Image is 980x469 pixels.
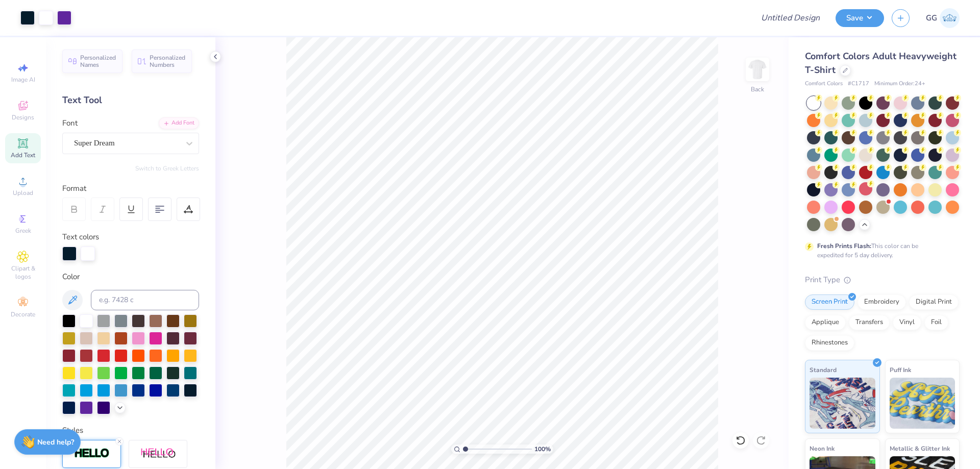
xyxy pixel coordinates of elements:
span: Personalized Names [80,54,116,68]
div: Vinyl [893,315,921,330]
img: Shadow [140,448,176,460]
div: Foil [924,315,948,330]
input: e.g. 7428 c [91,290,199,310]
div: Add Font [159,117,199,129]
div: Print Type [805,274,960,286]
span: Designs [12,113,34,121]
strong: Fresh Prints Flash: [817,242,871,250]
span: Upload [13,189,33,197]
img: Standard [810,378,875,429]
div: This color can be expedited for 5 day delivery. [817,241,943,260]
div: Embroidery [857,294,906,310]
div: Screen Print [805,294,854,310]
input: Untitled Design [753,8,828,28]
span: Minimum Order: 24 + [874,80,925,88]
div: Rhinestones [805,335,854,351]
img: Back [747,59,768,80]
img: Stroke [74,448,110,459]
span: Standard [810,364,837,375]
span: Clipart & logos [5,264,41,281]
div: Color [62,271,199,283]
div: Back [751,85,764,94]
span: Image AI [11,76,35,84]
span: 100 % [534,445,551,454]
span: Metallic & Glitter Ink [890,443,950,454]
div: Digital Print [909,294,959,310]
a: GG [926,8,960,28]
span: Decorate [11,310,35,318]
img: Puff Ink [890,378,955,429]
div: Transfers [849,315,890,330]
span: Puff Ink [890,364,911,375]
div: Text Tool [62,93,199,107]
div: Format [62,183,200,194]
div: Styles [62,425,199,436]
span: Comfort Colors [805,80,843,88]
div: Applique [805,315,846,330]
strong: Need help? [37,437,74,447]
span: Personalized Numbers [150,54,186,68]
label: Font [62,117,78,129]
img: Gerson Garcia [940,8,960,28]
label: Text colors [62,231,99,243]
span: Greek [15,227,31,235]
span: # C1717 [848,80,869,88]
button: Switch to Greek Letters [135,164,199,172]
span: Neon Ink [810,443,835,454]
button: Save [836,9,884,27]
span: GG [926,12,937,24]
span: Comfort Colors Adult Heavyweight T-Shirt [805,50,957,76]
span: Add Text [11,151,35,159]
